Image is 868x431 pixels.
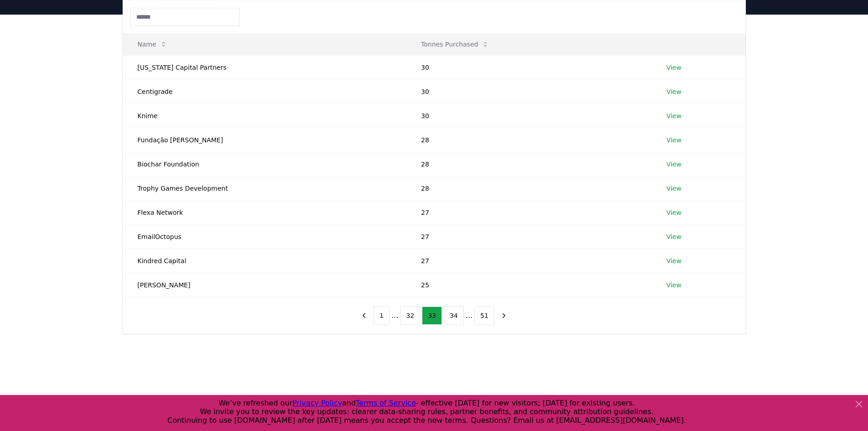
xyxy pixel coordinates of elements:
a: View [666,87,681,96]
td: 30 [406,79,652,104]
td: Trophy Games Development [123,176,407,200]
button: previous page [356,306,372,325]
a: View [666,160,681,169]
a: View [666,232,681,241]
button: 51 [474,306,494,325]
td: Flexa Network [123,200,407,224]
button: 34 [444,306,464,325]
button: next page [496,306,512,325]
td: [US_STATE] Capital Partners [123,55,407,79]
td: 27 [406,224,652,249]
a: View [666,256,681,265]
li: ... [466,310,473,321]
td: EmailOctopus [123,224,407,249]
button: Name [130,35,175,53]
button: 1 [374,306,390,325]
td: Fundação [PERSON_NAME] [123,128,407,152]
td: Biochar Foundation [123,152,407,176]
button: Tonnes Purchased [414,35,496,53]
a: View [666,135,681,145]
a: View [666,280,681,290]
td: 28 [406,176,652,200]
td: 27 [406,200,652,224]
a: View [666,111,681,120]
td: 30 [406,55,652,79]
td: 28 [406,128,652,152]
td: 25 [406,273,652,297]
td: Kindred Capital [123,249,407,273]
a: View [666,208,681,217]
a: View [666,184,681,193]
button: 33 [422,306,442,325]
td: 28 [406,152,652,176]
td: Knime [123,104,407,128]
button: 32 [400,306,420,325]
td: 30 [406,104,652,128]
a: View [666,63,681,72]
td: [PERSON_NAME] [123,273,407,297]
td: Centigrade [123,79,407,104]
td: 27 [406,249,652,273]
li: ... [391,310,398,321]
